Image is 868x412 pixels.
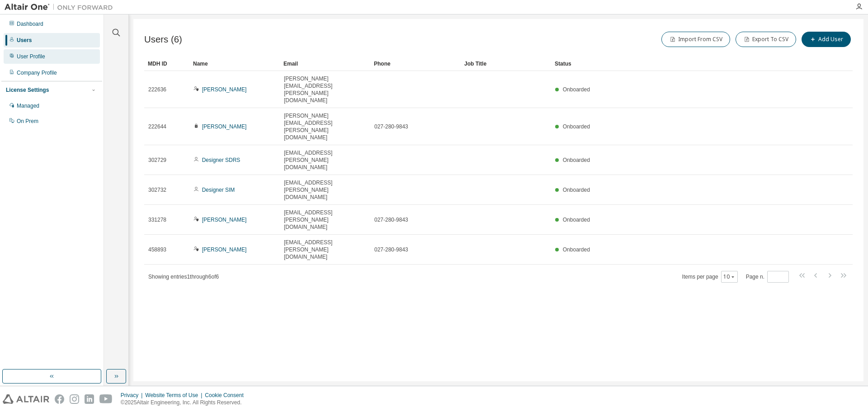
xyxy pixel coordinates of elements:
span: Onboarded [563,187,590,193]
div: Status [555,57,806,71]
span: 458893 [148,246,166,253]
span: [EMAIL_ADDRESS][PERSON_NAME][DOMAIN_NAME] [284,239,366,260]
span: 302732 [148,186,166,194]
span: [PERSON_NAME][EMAIL_ADDRESS][PERSON_NAME][DOMAIN_NAME] [284,112,366,141]
a: [PERSON_NAME] [202,86,247,93]
img: instagram.svg [70,394,79,404]
button: Add User [802,32,851,47]
div: On Prem [17,118,38,125]
div: User Profile [17,53,45,60]
span: Onboarded [563,86,590,93]
div: Users [17,37,32,44]
a: Designer SDRS [202,157,241,163]
span: [EMAIL_ADDRESS][PERSON_NAME][DOMAIN_NAME] [284,179,366,201]
button: 10 [723,273,736,280]
span: Users (6) [144,34,182,45]
span: Items per page [682,271,738,283]
span: 222636 [148,86,166,93]
div: Email [283,57,367,71]
img: youtube.svg [99,394,113,404]
span: Showing entries 1 through 6 of 6 [148,274,219,280]
span: [EMAIL_ADDRESS][PERSON_NAME][DOMAIN_NAME] [284,149,366,171]
a: [PERSON_NAME] [202,217,247,223]
img: facebook.svg [55,394,64,404]
span: 027-280-9843 [374,216,408,223]
img: linkedin.svg [85,394,94,404]
span: 331278 [148,216,166,223]
div: Website Terms of Use [145,392,205,399]
button: Export To CSV [736,32,796,47]
span: 302729 [148,156,166,164]
div: Job Title [464,57,547,71]
div: Managed [17,102,39,109]
div: Dashboard [17,20,43,28]
div: License Settings [6,86,49,94]
button: Import From CSV [661,32,730,47]
span: 027-280-9843 [374,123,408,130]
div: Cookie Consent [205,392,249,399]
span: 027-280-9843 [374,246,408,253]
div: Company Profile [17,69,57,76]
a: [PERSON_NAME] [202,246,247,253]
div: Phone [374,57,457,71]
span: Onboarded [563,123,590,130]
img: altair_logo.svg [3,394,49,404]
div: Privacy [121,392,145,399]
p: © 2025 Altair Engineering, Inc. All Rights Reserved. [121,399,249,407]
div: Name [193,57,276,71]
span: Page n. [746,271,789,283]
span: Onboarded [563,217,590,223]
div: MDH ID [148,57,186,71]
a: [PERSON_NAME] [202,123,247,130]
span: Onboarded [563,246,590,253]
a: Designer SIM [202,187,235,193]
span: [PERSON_NAME][EMAIL_ADDRESS][PERSON_NAME][DOMAIN_NAME] [284,75,366,104]
span: Onboarded [563,157,590,163]
img: Altair One [5,3,118,12]
span: 222644 [148,123,166,130]
span: [EMAIL_ADDRESS][PERSON_NAME][DOMAIN_NAME] [284,209,366,231]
